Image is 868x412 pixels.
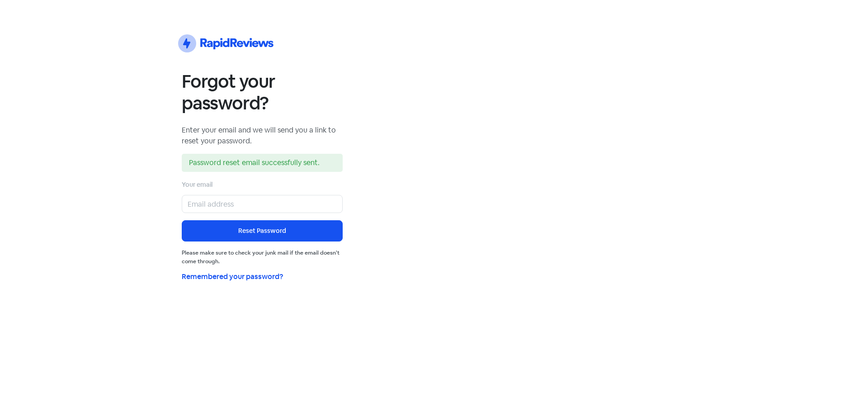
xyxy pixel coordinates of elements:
[182,71,343,114] h1: Forgot your password?
[182,180,212,189] label: Your email
[182,272,283,281] a: Remembered your password?
[182,220,343,242] button: Reset Password
[182,249,343,266] small: Please make sure to check your junk mail if the email doesn't come through.
[182,154,343,172] div: Password reset email successfully sent.
[182,195,343,213] input: Email address
[182,125,343,147] p: Enter your email and we will send you a link to reset your password.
